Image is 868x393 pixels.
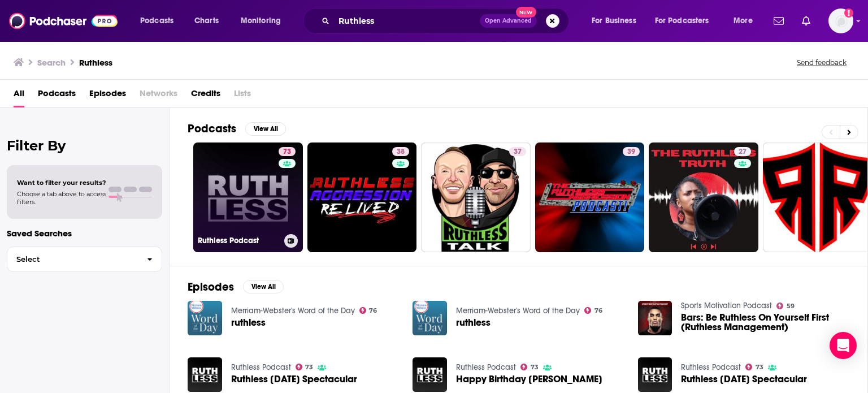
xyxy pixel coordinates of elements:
a: Happy Birthday Ruthless [456,374,602,384]
a: Ruthless Podcast [231,362,291,372]
span: 76 [369,308,377,313]
span: For Business [592,13,636,29]
span: Lists [234,84,251,107]
a: Merriam-Webster's Word of the Day [231,306,355,316]
a: 73 [745,364,763,370]
span: 39 [627,146,635,158]
span: 73 [531,365,539,370]
h3: Search [37,57,66,68]
button: Show profile menu [828,8,853,33]
button: open menu [648,12,726,30]
a: Charts [187,12,225,30]
input: Search podcasts, credits, & more... [334,12,480,30]
svg: Add a profile image [844,8,853,18]
span: 38 [397,146,405,158]
img: Happy Birthday Ruthless [413,357,447,392]
span: 27 [739,146,747,158]
a: PodcastsView All [188,122,286,136]
span: 73 [756,365,763,370]
span: Charts [194,13,219,29]
span: Podcasts [140,13,173,29]
a: Ruthless Podcast [681,362,741,372]
a: 37 [421,142,531,252]
button: Open AdvancedNew [480,14,537,28]
div: Search podcasts, credits, & more... [314,8,580,34]
a: 38 [307,142,417,252]
button: Send feedback [793,58,850,67]
a: 73 [296,364,314,370]
span: New [516,7,536,18]
a: 38 [392,147,409,156]
img: Ruthless Thanksgiving Spectacular [188,357,222,392]
span: Logged in as gbrussel [828,8,853,33]
img: Podchaser - Follow, Share and Rate Podcasts [9,10,118,32]
button: View All [243,280,284,293]
img: ruthless [413,301,447,335]
button: open menu [132,12,188,30]
button: Select [7,247,162,272]
div: Open Intercom Messenger [830,332,857,359]
span: 76 [594,308,602,313]
a: Podcasts [38,84,76,107]
a: All [14,84,24,107]
span: Select [7,256,138,263]
img: Ruthless Thanksgiving Spectacular [638,357,672,392]
a: Merriam-Webster's Word of the Day [456,306,580,316]
a: 59 [776,303,795,309]
a: 73 [520,364,539,370]
a: Episodes [89,84,126,107]
h2: Filter By [7,137,162,154]
a: 73Ruthless Podcast [193,142,303,252]
a: 37 [509,147,526,156]
a: 39 [623,147,640,156]
span: 73 [305,365,313,370]
span: Open Advanced [485,18,532,24]
h3: Ruthless Podcast [198,236,280,245]
a: 76 [359,307,377,314]
span: 37 [514,146,522,158]
button: View All [245,122,286,136]
a: Ruthless Thanksgiving Spectacular [681,374,807,384]
a: 27 [734,147,751,156]
a: Sports Motivation Podcast [681,301,772,310]
button: open menu [233,12,296,30]
a: Show notifications dropdown [769,11,788,31]
span: Monitoring [241,13,281,29]
a: 39 [535,142,645,252]
a: 27 [649,142,758,252]
h2: Episodes [188,280,234,294]
a: ruthless [456,318,491,327]
button: open menu [726,12,767,30]
img: Bars: Be Ruthless On Yourself First (Ruthless Management) [638,301,672,335]
span: Networks [140,84,177,107]
a: Bars: Be Ruthless On Yourself First (Ruthless Management) [681,313,849,332]
a: ruthless [231,318,266,327]
a: 76 [584,307,602,314]
a: Show notifications dropdown [797,11,815,31]
h3: Ruthless [79,57,112,68]
span: Ruthless [DATE] Spectacular [231,374,357,384]
span: Choose a tab above to access filters. [17,190,106,206]
img: User Profile [828,8,853,33]
span: Ruthless [DATE] Spectacular [681,374,807,384]
a: Ruthless Thanksgiving Spectacular [231,374,357,384]
img: ruthless [188,301,222,335]
span: More [734,13,753,29]
span: 59 [787,304,795,309]
span: 73 [283,146,291,158]
a: Credits [191,84,220,107]
a: 73 [279,147,296,156]
a: EpisodesView All [188,280,284,294]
